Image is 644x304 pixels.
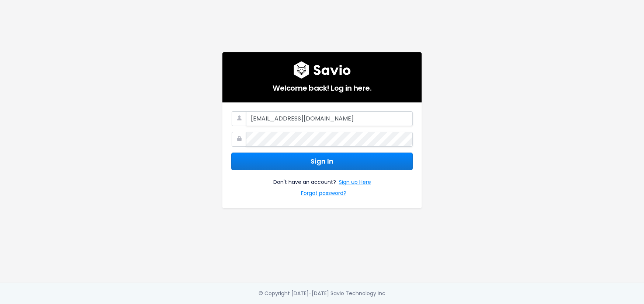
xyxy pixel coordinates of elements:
[231,79,413,94] h5: Welcome back! Log in here.
[294,61,351,79] img: logo600x187.a314fd40982d.png
[339,178,371,188] a: Sign up Here
[259,289,385,298] div: © Copyright [DATE]-[DATE] Savio Technology Inc
[231,153,413,171] button: Sign In
[231,170,413,199] div: Don't have an account?
[301,189,346,199] a: Forgot password?
[246,111,413,126] input: Your Work Email Address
